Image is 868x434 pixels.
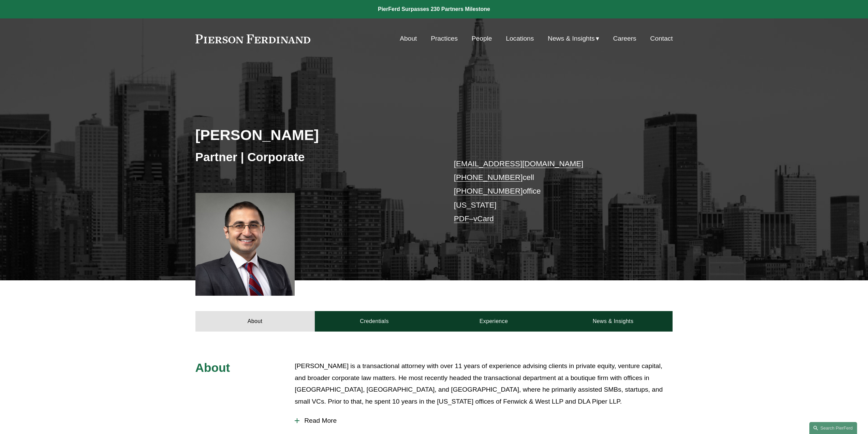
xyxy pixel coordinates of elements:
[299,417,673,424] span: Read More
[454,173,523,182] a: [PHONE_NUMBER]
[454,157,653,226] p: cell office [US_STATE] –
[400,32,417,45] a: About
[434,311,554,332] a: Experience
[195,126,434,144] h2: [PERSON_NAME]
[315,311,434,332] a: Credentials
[553,311,673,332] a: News & Insights
[506,32,534,45] a: Locations
[473,214,494,223] a: vCard
[454,159,583,168] a: [EMAIL_ADDRESS][DOMAIN_NAME]
[548,32,599,45] a: folder dropdown
[431,32,458,45] a: Practices
[650,32,673,45] a: Contact
[548,33,595,45] span: News & Insights
[472,32,492,45] a: People
[195,311,315,332] a: About
[454,187,523,195] a: [PHONE_NUMBER]
[195,150,434,165] h3: Partner | Corporate
[295,360,673,407] p: [PERSON_NAME] is a transactional attorney with over 11 years of experience advising clients in pr...
[809,422,857,434] a: Search this site
[195,361,230,374] span: About
[295,412,673,430] button: Read More
[454,214,469,223] a: PDF
[613,32,636,45] a: Careers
